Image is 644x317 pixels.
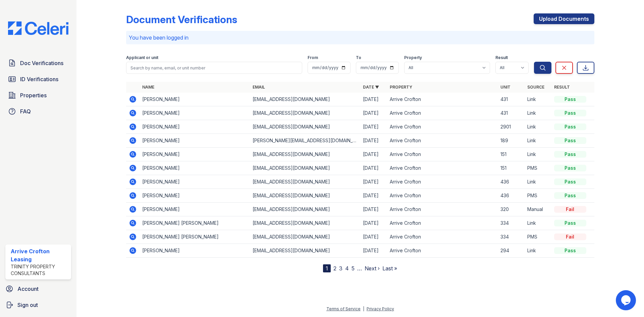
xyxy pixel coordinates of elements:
td: PMS [525,161,551,175]
td: Arrive Crofton [387,203,497,216]
td: Link [525,93,551,106]
span: Account [17,285,39,293]
td: Arrive Crofton [387,230,497,244]
label: From [308,55,318,60]
a: Privacy Policy [367,306,394,311]
a: Result [554,85,570,90]
td: 436 [498,175,525,189]
div: Pass [554,178,586,185]
label: Applicant or unit [126,55,158,60]
a: Doc Verifications [5,56,71,70]
div: | [363,306,364,311]
td: PMS [525,230,551,244]
td: [PERSON_NAME] [140,189,250,203]
td: Link [525,120,551,134]
span: Sign out [17,301,38,309]
td: [DATE] [360,148,387,161]
td: [PERSON_NAME] [140,244,250,258]
td: [PERSON_NAME] [140,175,250,189]
label: Property [404,55,422,60]
td: Link [525,106,551,120]
a: 4 [345,265,349,272]
td: [EMAIL_ADDRESS][DOMAIN_NAME] [250,216,360,230]
a: 2 [333,265,336,272]
div: Trinity Property Consultants [11,263,68,277]
div: Fail [554,233,586,240]
td: [DATE] [360,244,387,258]
td: 189 [498,134,525,148]
a: Property [390,85,412,90]
a: Name [142,85,154,90]
input: Search by name, email, or unit number [126,62,302,74]
td: [PERSON_NAME] [140,134,250,148]
td: Arrive Crofton [387,106,497,120]
td: 334 [498,216,525,230]
td: Arrive Crofton [387,189,497,203]
td: [PERSON_NAME] [140,148,250,161]
td: [DATE] [360,106,387,120]
div: Arrive Crofton Leasing [11,247,68,263]
td: 431 [498,106,525,120]
div: Document Verifications [126,13,237,25]
a: Email [253,85,265,90]
span: … [357,264,362,272]
td: [EMAIL_ADDRESS][DOMAIN_NAME] [250,93,360,106]
td: Link [525,244,551,258]
div: Pass [554,247,586,254]
td: Link [525,148,551,161]
td: Arrive Crofton [387,175,497,189]
td: 334 [498,230,525,244]
td: [DATE] [360,216,387,230]
span: Doc Verifications [20,59,63,67]
div: Pass [554,220,586,226]
iframe: chat widget [616,290,637,310]
a: Date ▼ [363,85,379,90]
td: Arrive Crofton [387,161,497,175]
td: [DATE] [360,230,387,244]
td: [PERSON_NAME] [140,203,250,216]
td: 294 [498,244,525,258]
td: [EMAIL_ADDRESS][DOMAIN_NAME] [250,203,360,216]
td: [EMAIL_ADDRESS][DOMAIN_NAME] [250,189,360,203]
a: Sign out [3,298,74,312]
a: Terms of Service [326,306,361,311]
td: [DATE] [360,134,387,148]
span: ID Verifications [20,75,58,83]
td: Manual [525,203,551,216]
td: 2901 [498,120,525,134]
div: Fail [554,206,586,213]
td: Link [525,134,551,148]
td: [EMAIL_ADDRESS][DOMAIN_NAME] [250,106,360,120]
td: [DATE] [360,120,387,134]
td: [EMAIL_ADDRESS][DOMAIN_NAME] [250,161,360,175]
td: Arrive Crofton [387,244,497,258]
a: FAQ [5,105,71,118]
td: Arrive Crofton [387,134,497,148]
td: [EMAIL_ADDRESS][DOMAIN_NAME] [250,230,360,244]
a: 3 [339,265,342,272]
td: Link [525,175,551,189]
td: Arrive Crofton [387,120,497,134]
span: FAQ [20,107,31,115]
a: Unit [500,85,511,90]
td: [DATE] [360,161,387,175]
div: Pass [554,123,586,130]
td: Arrive Crofton [387,216,497,230]
div: Pass [554,110,586,116]
td: 151 [498,148,525,161]
a: Upload Documents [534,13,594,24]
span: Properties [20,91,47,99]
td: Arrive Crofton [387,93,497,106]
td: [DATE] [360,189,387,203]
td: [DATE] [360,93,387,106]
a: Properties [5,89,71,102]
div: Pass [554,96,586,103]
td: [EMAIL_ADDRESS][DOMAIN_NAME] [250,175,360,189]
img: CE_Logo_Blue-a8612792a0a2168367f1c8372b55b34899dd931a85d93a1a3d3e32e68fde9ad4.png [3,21,74,35]
td: 431 [498,93,525,106]
td: [PERSON_NAME] [140,120,250,134]
a: Account [3,282,74,296]
td: 151 [498,161,525,175]
td: [PERSON_NAME] [PERSON_NAME] [140,230,250,244]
